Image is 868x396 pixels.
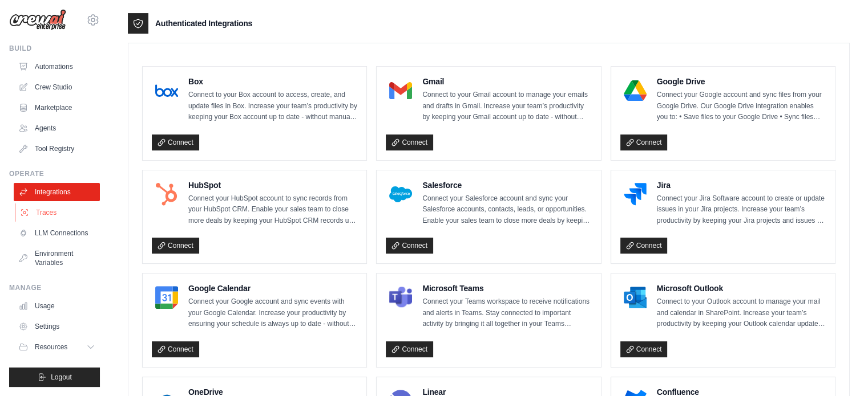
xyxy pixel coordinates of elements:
p: Connect your Teams workspace to receive notifications and alerts in Teams. Stay connected to impo... [422,296,591,330]
a: Tool Registry [14,140,100,158]
a: Crew Studio [14,78,100,96]
h4: Microsoft Outlook [657,283,826,294]
a: Connect [152,341,199,357]
a: Automations [14,58,100,76]
a: Marketplace [14,99,100,117]
p: Connect your HubSpot account to sync records from your HubSpot CRM. Enable your sales team to clo... [188,193,357,227]
h4: Google Drive [657,76,826,87]
img: Logo [9,9,66,31]
div: Operate [9,169,100,178]
h4: Microsoft Teams [422,283,591,294]
a: Connect [620,341,668,357]
a: Connect [620,134,668,150]
span: Logout [51,373,72,382]
h4: Box [188,76,357,87]
a: Connect [386,341,433,357]
img: Box Logo [155,79,178,102]
img: Salesforce Logo [389,183,412,206]
a: Integrations [14,183,100,201]
p: Connect to your Box account to access, create, and update files in Box. Increase your team’s prod... [188,89,357,123]
a: Usage [14,297,100,315]
h4: Google Calendar [188,283,357,294]
a: Connect [386,238,433,254]
p: Connect your Salesforce account and sync your Salesforce accounts, contacts, leads, or opportunit... [422,193,591,227]
div: Manage [9,283,100,292]
p: Connect to your Outlook account to manage your mail and calendar in SharePoint. Increase your tea... [657,296,826,330]
button: Resources [14,338,100,356]
div: Build [9,44,100,53]
a: Agents [14,119,100,137]
h4: Salesforce [422,179,591,191]
h4: Jira [657,179,826,191]
img: HubSpot Logo [155,183,178,206]
img: Google Drive Logo [624,79,647,102]
a: Environment Variables [14,244,100,272]
a: LLM Connections [14,224,100,242]
p: Connect your Google account and sync files from your Google Drive. Our Google Drive integration e... [657,89,826,123]
a: Connect [620,238,668,254]
img: Microsoft Outlook Logo [624,286,647,309]
img: Gmail Logo [389,79,412,102]
h4: Gmail [422,76,591,87]
a: Settings [14,317,100,336]
h4: HubSpot [188,179,357,191]
button: Logout [9,368,100,387]
h3: Authenticated Integrations [155,18,252,29]
a: Connect [152,238,199,254]
img: Microsoft Teams Logo [389,286,412,309]
p: Connect to your Gmail account to manage your emails and drafts in Gmail. Increase your team’s pro... [422,89,591,123]
a: Connect [152,134,199,150]
img: Jira Logo [624,183,647,206]
a: Traces [15,203,101,222]
p: Connect your Jira Software account to create or update issues in your Jira projects. Increase you... [657,193,826,227]
img: Google Calendar Logo [155,286,178,309]
a: Connect [386,134,433,150]
p: Connect your Google account and sync events with your Google Calendar. Increase your productivity... [188,296,357,330]
span: Resources [35,342,67,352]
